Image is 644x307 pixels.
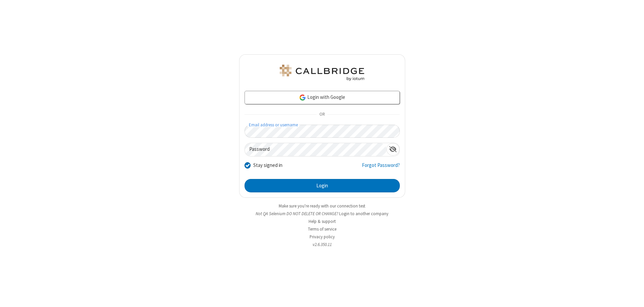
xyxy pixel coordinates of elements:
img: google-icon.png [299,94,306,101]
div: Show password [386,143,399,156]
a: Privacy policy [310,234,335,240]
li: Not QA Selenium DO NOT DELETE OR CHANGE? [239,210,405,217]
a: Terms of service [308,226,336,232]
iframe: Chat [627,290,639,302]
button: Login to another company [339,210,388,217]
button: Login [245,179,400,192]
a: Make sure you're ready with our connection test [279,203,365,209]
a: Login with Google [245,91,400,104]
a: Help & support [309,219,336,224]
a: Forgot Password? [362,162,400,174]
li: v2.6.350.11 [239,241,405,248]
input: Password [245,143,386,156]
span: OR [317,110,327,119]
label: Stay signed in [253,162,282,169]
input: Email address or username [245,125,400,138]
img: QA Selenium DO NOT DELETE OR CHANGE [278,65,366,81]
